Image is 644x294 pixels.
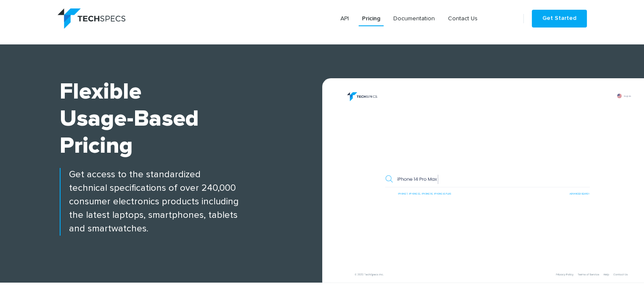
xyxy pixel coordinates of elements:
[58,8,125,29] img: logo
[60,168,322,236] p: Get access to the standardized technical specifications of over 240,000 consumer electronics prod...
[445,11,481,26] a: Contact Us
[359,11,384,26] a: Pricing
[390,11,438,26] a: Documentation
[337,11,352,26] a: API
[60,78,322,159] h1: Flexible Usage-based Pricing
[532,10,587,27] a: Get Started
